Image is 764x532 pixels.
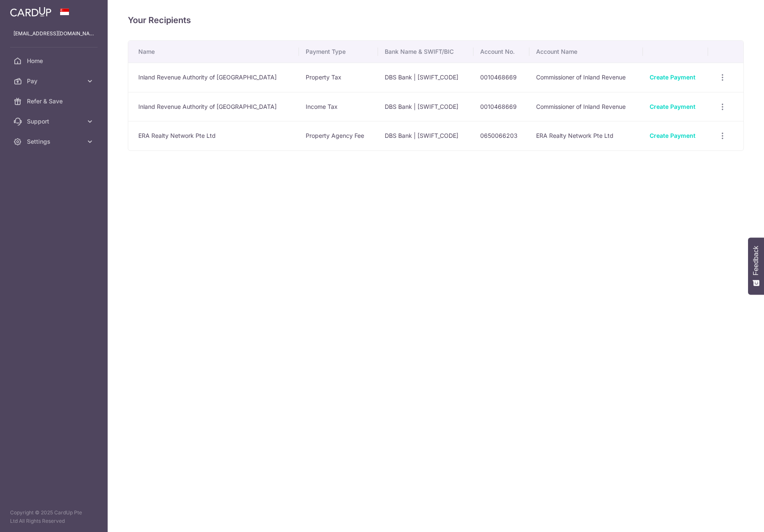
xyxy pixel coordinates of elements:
a: Create Payment [650,74,695,81]
td: Income Tax [299,92,378,121]
th: Bank Name & SWIFT/BIC [378,41,474,63]
span: Settings [27,137,82,146]
td: Inland Revenue Authority of [GEOGRAPHIC_DATA] [128,63,299,92]
th: Account Name [529,41,642,63]
td: 0010468669 [473,92,529,121]
td: Commissioner of Inland Revenue [529,63,642,92]
td: Property Tax [299,63,378,92]
span: Support [27,117,82,126]
a: Create Payment [650,103,695,110]
td: Property Agency Fee [299,121,378,150]
td: DBS Bank | [SWIFT_CODE] [378,63,474,92]
button: Feedback - Show survey [748,237,764,295]
td: Inland Revenue Authority of [GEOGRAPHIC_DATA] [128,92,299,121]
td: DBS Bank | [SWIFT_CODE] [378,121,474,150]
p: [EMAIL_ADDRESS][DOMAIN_NAME] [13,29,94,38]
td: ERA Realty Network Pte Ltd [529,121,642,150]
h4: Your Recipients [128,13,744,27]
td: ERA Realty Network Pte Ltd [128,121,299,150]
span: Home [27,57,82,65]
td: DBS Bank | [SWIFT_CODE] [378,92,474,121]
span: Feedback [752,246,760,275]
th: Account No. [473,41,529,63]
td: 0010468669 [473,63,529,92]
span: Refer & Save [27,97,82,105]
td: Commissioner of Inland Revenue [529,92,642,121]
td: 0650066203 [473,121,529,150]
a: Create Payment [650,132,695,139]
img: CardUp [10,7,51,17]
span: Pay [27,77,82,85]
iframe: Opens a widget where you can find more information [710,507,756,528]
th: Name [128,41,299,63]
th: Payment Type [299,41,378,63]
